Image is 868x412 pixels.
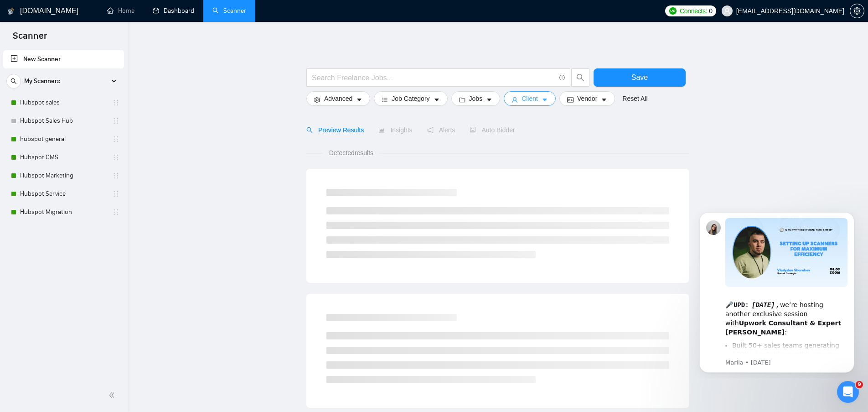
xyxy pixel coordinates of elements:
span: Jobs [469,94,483,104]
span: holder [112,154,119,161]
a: Hubspot CMS [20,148,107,167]
a: Hubspot Sales Hub [20,112,107,130]
button: search [6,74,21,89]
span: Client [522,94,538,104]
span: Scanner [5,29,54,48]
li: New Scanner [3,50,124,68]
span: robot [470,127,476,133]
span: caret-down [601,96,607,103]
span: caret-down [486,96,492,103]
a: dashboardDashboard [153,7,194,15]
button: setting [850,4,864,18]
a: Hubspot Service [20,185,107,203]
span: search [306,127,313,133]
a: hubspot general [20,130,107,148]
button: folderJobscaret-down [451,91,501,106]
span: Save [631,72,648,83]
span: info-circle [559,75,565,81]
img: upwork-logo.png [669,7,677,15]
button: userClientcaret-down [504,91,556,106]
button: search [571,68,589,87]
span: Auto Bidder [470,126,515,134]
span: 9 [856,381,863,388]
img: logo [8,4,14,19]
iframe: Intercom notifications message [686,204,868,378]
span: idcard [567,96,573,103]
span: Alerts [427,126,455,134]
span: 0 [709,6,713,16]
span: Insights [378,126,412,134]
span: Detected results [323,148,380,158]
span: holder [112,99,119,106]
span: caret-down [542,96,548,103]
span: holder [112,190,119,198]
span: double-left [108,391,118,400]
span: setting [850,7,864,15]
button: barsJob Categorycaret-down [374,91,447,106]
a: Hubspot sales [20,94,107,112]
input: Search Freelance Jobs... [312,72,555,83]
span: folder [459,96,465,103]
a: Hubspot Migration [20,203,107,221]
span: user [511,96,518,103]
span: caret-down [356,96,362,103]
span: Job Category [392,94,429,104]
span: holder [112,209,119,216]
span: holder [112,172,119,179]
span: Advanced [324,94,352,104]
a: New Scanner [10,50,117,68]
button: Save [594,68,686,87]
span: Connects: [680,6,707,16]
span: My Scanners [24,72,60,90]
li: My Scanners [3,72,124,221]
button: settingAdvancedcaret-down [306,91,370,106]
span: holder [112,117,119,125]
a: homeHome [107,7,134,15]
span: notification [427,127,434,133]
span: caret-down [434,96,440,103]
span: search [7,78,21,84]
button: idcardVendorcaret-down [559,91,615,106]
span: Vendor [577,94,597,104]
a: Reset All [622,94,647,104]
span: setting [314,96,320,103]
span: holder [112,136,119,143]
span: search [572,73,589,82]
a: setting [850,7,864,15]
a: Hubspot Marketing [20,167,107,185]
a: searchScanner [212,7,246,15]
span: area-chart [378,127,385,133]
span: bars [382,96,388,103]
span: Preview Results [306,126,364,134]
span: user [724,8,730,14]
iframe: Intercom live chat [837,381,859,403]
